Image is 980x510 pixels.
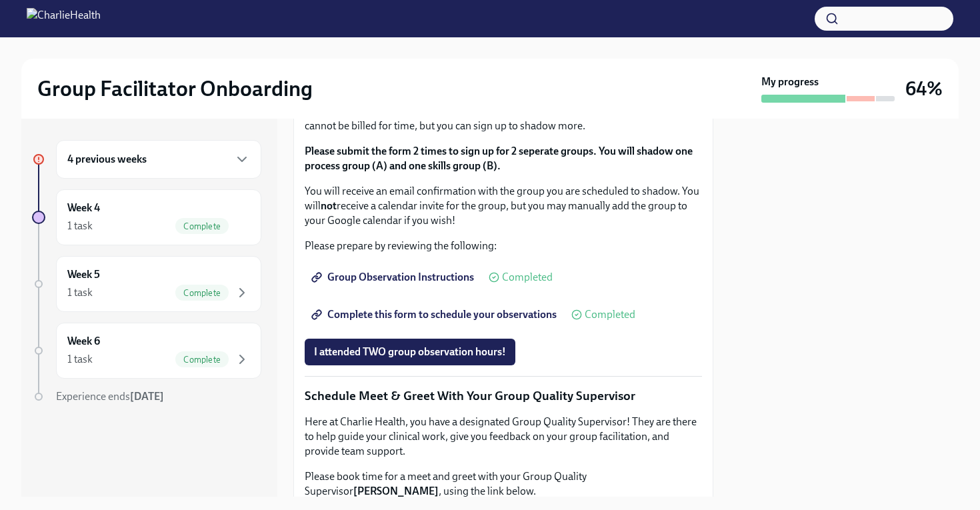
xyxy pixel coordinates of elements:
[305,145,693,172] strong: Please submit the form 2 times to sign up for 2 seperate groups. You will shadow one process grou...
[67,285,93,300] div: 1 task
[67,219,93,233] div: 1 task
[67,201,100,215] h6: Week 4
[67,152,147,167] h6: 4 previous weeks
[175,221,229,231] span: Complete
[56,390,164,403] span: Experience ends
[305,239,702,253] p: Please prepare by reviewing the following:
[314,271,474,284] span: Group Observation Instructions
[32,189,261,245] a: Week 41 taskComplete
[305,264,483,291] a: Group Observation Instructions
[56,140,261,179] div: 4 previous weeks
[305,415,702,459] p: Here at Charlie Health, you have a designated Group Quality Supervisor! They are there to help gu...
[905,77,943,101] h3: 64%
[67,267,100,282] h6: Week 5
[130,390,164,403] strong: [DATE]
[32,256,261,312] a: Week 51 taskComplete
[314,345,506,359] span: I attended TWO group observation hours!
[353,485,439,497] strong: [PERSON_NAME]
[27,8,101,29] img: CharlieHealth
[32,323,261,379] a: Week 61 taskComplete
[175,288,229,298] span: Complete
[175,355,229,365] span: Complete
[314,308,557,321] span: Complete this form to schedule your observations
[761,75,819,89] strong: My progress
[305,339,515,365] button: I attended TWO group observation hours!
[305,387,702,405] p: Schedule Meet & Greet With Your Group Quality Supervisor
[305,469,702,499] p: Please book time for a meet and greet with your Group Quality Supervisor , using the link below.
[305,184,702,228] p: You will receive an email confirmation with the group you are scheduled to shadow. You will recei...
[67,352,93,367] div: 1 task
[67,334,100,349] h6: Week 6
[502,272,553,283] span: Completed
[37,75,313,102] h2: Group Facilitator Onboarding
[585,309,635,320] span: Completed
[305,301,566,328] a: Complete this form to schedule your observations
[321,199,337,212] strong: not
